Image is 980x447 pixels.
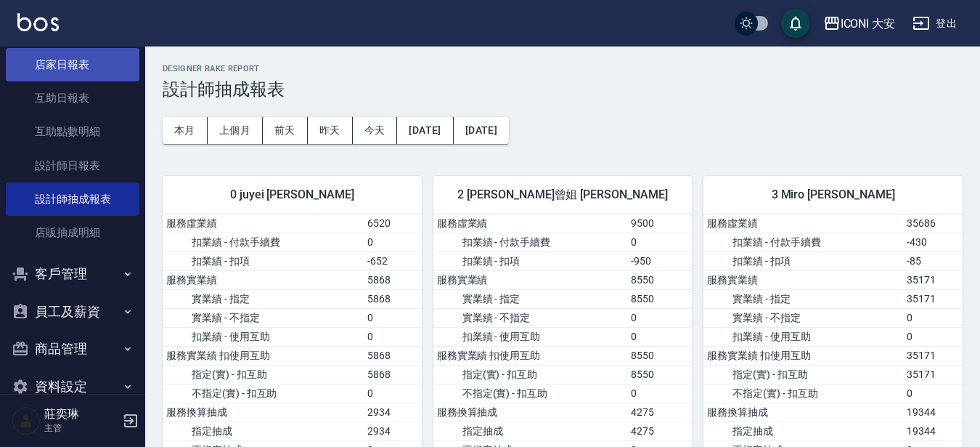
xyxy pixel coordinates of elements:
[6,182,139,216] a: 設計師抽成報表
[721,188,945,202] span: 3 Miro [PERSON_NAME]
[44,407,118,422] h5: 莊奕琳
[627,384,692,403] td: 0
[841,15,896,33] div: ICONI 大安
[163,270,364,289] td: 服務實業績
[364,308,422,327] td: 0
[907,10,963,37] button: 登出
[364,346,422,365] td: 5868
[6,149,139,182] a: 設計師日報表
[163,403,364,422] td: 服務換算抽成
[627,308,692,327] td: 0
[364,289,422,308] td: 5868
[163,117,208,144] button: 本月
[627,251,692,270] td: -950
[433,233,627,251] td: 扣業績 - 付款手續費
[817,9,902,39] button: ICONI 大安
[703,289,903,308] td: 實業績 - 指定
[627,403,692,422] td: 4275
[364,384,422,403] td: 0
[6,115,139,148] a: 互助點數明細
[6,293,139,331] button: 員工及薪資
[6,48,139,81] a: 店家日報表
[433,346,627,365] td: 服務實業績 扣使用互助
[180,188,404,202] span: 0 juyei [PERSON_NAME]
[433,365,627,384] td: 指定(實) - 扣互助
[364,422,422,440] td: 2934
[6,330,139,368] button: 商品管理
[703,251,903,270] td: 扣業績 - 扣項
[163,308,364,327] td: 實業績 - 不指定
[163,64,963,73] h2: Designer Rake Report
[903,384,963,403] td: 0
[703,403,903,422] td: 服務換算抽成
[703,422,903,440] td: 指定抽成
[903,214,963,233] td: 35686
[703,270,903,289] td: 服務實業績
[703,308,903,327] td: 實業績 - 不指定
[627,270,692,289] td: 8550
[903,365,963,384] td: 35171
[397,117,453,144] button: [DATE]
[903,233,963,251] td: -430
[703,384,903,403] td: 不指定(實) - 扣互助
[433,384,627,403] td: 不指定(實) - 扣互助
[163,233,364,251] td: 扣業績 - 付款手續費
[433,422,627,440] td: 指定抽成
[163,289,364,308] td: 實業績 - 指定
[627,327,692,346] td: 0
[163,251,364,270] td: 扣業績 - 扣項
[903,403,963,422] td: 19344
[433,214,627,233] td: 服務虛業績
[163,79,963,100] h3: 設計師抽成報表
[627,214,692,233] td: 9500
[627,422,692,440] td: 4275
[364,214,422,233] td: 6520
[44,422,118,435] p: 主管
[364,251,422,270] td: -652
[703,214,903,233] td: 服務虛業績
[6,368,139,406] button: 資料設定
[433,270,627,289] td: 服務實業績
[903,327,963,346] td: 0
[433,327,627,346] td: 扣業績 - 使用互助
[451,188,675,202] span: 2 [PERSON_NAME]曾姐 [PERSON_NAME]
[903,422,963,440] td: 19344
[627,233,692,251] td: 0
[364,365,422,384] td: 5868
[163,384,364,403] td: 不指定(實) - 扣互助
[353,117,398,144] button: 今天
[163,422,364,440] td: 指定抽成
[6,216,139,249] a: 店販抽成明細
[703,346,903,365] td: 服務實業績 扣使用互助
[163,327,364,346] td: 扣業績 - 使用互助
[903,308,963,327] td: 0
[17,13,59,31] img: Logo
[703,327,903,346] td: 扣業績 - 使用互助
[163,346,364,365] td: 服務實業績 扣使用互助
[433,403,627,422] td: 服務換算抽成
[6,255,139,293] button: 客戶管理
[454,117,509,144] button: [DATE]
[903,346,963,365] td: 35171
[903,251,963,270] td: -85
[433,289,627,308] td: 實業績 - 指定
[903,270,963,289] td: 35171
[703,233,903,251] td: 扣業績 - 付款手續費
[627,346,692,365] td: 8550
[433,251,627,270] td: 扣業績 - 扣項
[433,308,627,327] td: 實業績 - 不指定
[627,365,692,384] td: 8550
[364,233,422,251] td: 0
[627,289,692,308] td: 8550
[364,270,422,289] td: 5868
[364,403,422,422] td: 2934
[208,117,263,144] button: 上個月
[308,117,353,144] button: 昨天
[12,406,41,435] img: Person
[6,81,139,115] a: 互助日報表
[781,9,810,38] button: save
[263,117,308,144] button: 前天
[163,365,364,384] td: 指定(實) - 扣互助
[163,214,364,233] td: 服務虛業績
[364,327,422,346] td: 0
